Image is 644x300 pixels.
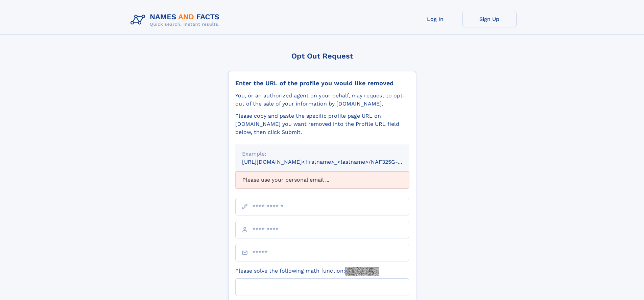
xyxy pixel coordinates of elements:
div: Please copy and paste the specific profile page URL on [DOMAIN_NAME] you want removed into the Pr... [235,112,409,136]
div: You, or an authorized agent on your behalf, may request to opt-out of the sale of your informatio... [235,92,409,108]
div: Opt Out Request [228,52,416,60]
label: Please solve the following math function: [235,267,379,276]
small: [URL][DOMAIN_NAME]<firstname>_<lastname>/NAF325G-xxxxxxxx [242,159,422,165]
img: Logo Names and Facts [128,11,225,29]
div: Example: [242,150,402,158]
a: Log In [408,11,462,27]
div: Please use your personal email ... [235,171,409,188]
div: Enter the URL of the profile you would like removed [235,79,409,87]
a: Sign Up [462,11,517,27]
